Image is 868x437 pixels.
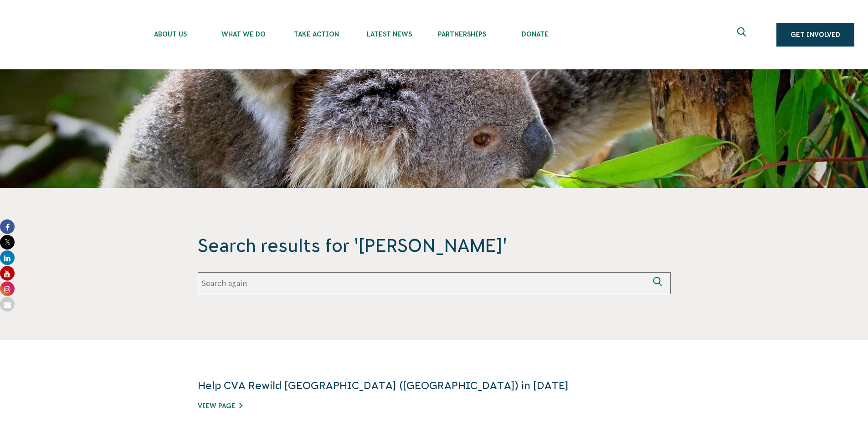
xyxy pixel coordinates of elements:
[353,31,426,38] span: Latest News
[732,24,754,46] button: Expand search box Close search box
[498,31,571,38] span: Donate
[134,8,207,62] li: About Us
[207,8,280,62] li: What We Do
[776,23,854,47] a: Get Involved
[198,272,649,294] input: Search again
[426,31,498,38] span: Partnerships
[280,8,353,62] li: Take Action
[737,27,749,42] span: Expand search box
[198,402,242,410] a: View Page
[280,31,353,38] span: Take Action
[134,31,207,38] span: About Us
[207,31,280,38] span: What We Do
[198,234,671,257] span: Search results for '[PERSON_NAME]'
[198,380,569,391] a: Help CVA Rewild [GEOGRAPHIC_DATA] ([GEOGRAPHIC_DATA]) in [DATE]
